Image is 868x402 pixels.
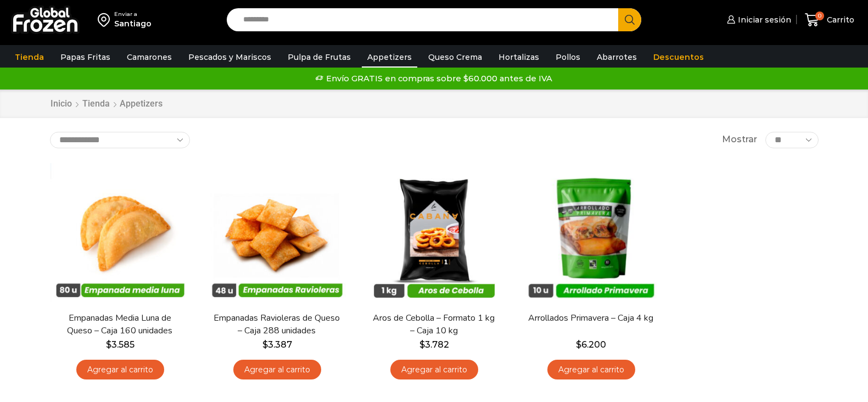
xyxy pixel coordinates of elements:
[98,10,114,29] img: address-field-icon.svg
[591,47,642,68] a: Abarrotes
[121,47,177,68] a: Camarones
[648,47,709,68] a: Descuentos
[233,360,321,380] a: Agregar al carrito: “Empanadas Ravioleras de Queso - Caja 288 unidades”
[528,312,654,325] a: Arrollados Primavera – Caja 4 kg
[106,339,111,350] span: $
[262,339,292,350] bdi: 3.387
[214,312,340,337] a: Empanadas Ravioleras de Queso – Caja 288 unidades
[82,98,110,110] a: Tienda
[724,9,791,31] a: Iniciar sesión
[106,339,135,350] bdi: 3.585
[120,98,163,109] h1: Appetizers
[50,98,163,110] nav: Breadcrumb
[576,339,581,350] span: $
[50,132,190,148] select: Pedido de la tienda
[55,47,116,68] a: Papas Fritas
[419,339,425,350] span: $
[423,47,488,68] a: Queso Crema
[802,7,857,33] a: 0 Carrito
[9,47,49,68] a: Tienda
[815,12,824,20] span: 0
[114,10,152,18] div: Enviar a
[493,47,545,68] a: Hortalizas
[547,360,635,380] a: Agregar al carrito: “Arrollados Primavera - Caja 4 kg”
[824,14,854,25] span: Carrito
[282,47,356,68] a: Pulpa de Frutas
[114,18,152,29] div: Santiago
[57,312,183,337] a: Empanadas Media Luna de Queso – Caja 160 unidades
[362,47,417,68] a: Appetizers
[618,8,641,31] button: Search button
[50,98,72,110] a: Inicio
[390,360,478,380] a: Agregar al carrito: “Aros de Cebolla - Formato 1 kg - Caja 10 kg”
[371,312,497,337] a: Aros de Cebolla – Formato 1 kg – Caja 10 kg
[183,47,277,68] a: Pescados y Mariscos
[550,47,586,68] a: Pollos
[735,14,791,25] span: Iniciar sesión
[722,133,757,146] span: Mostrar
[419,339,449,350] bdi: 3.782
[76,360,164,380] a: Agregar al carrito: “Empanadas Media Luna de Queso - Caja 160 unidades”
[262,339,268,350] span: $
[576,339,606,350] bdi: 6.200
